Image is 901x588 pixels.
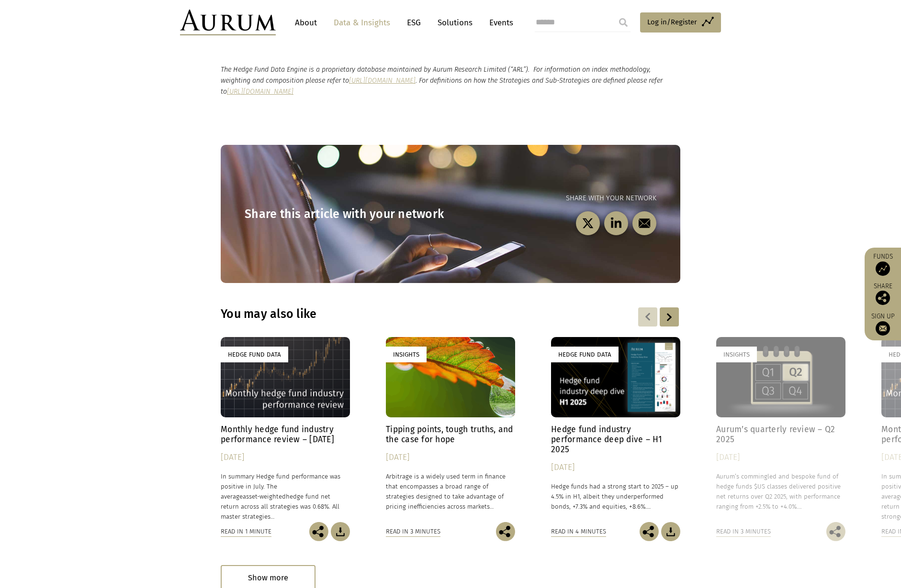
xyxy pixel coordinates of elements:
a: About [290,14,322,32]
p: Share with your network [450,193,656,204]
img: Download Article [661,522,680,541]
img: Share this post [876,291,890,305]
img: Share this post [640,522,659,541]
img: twitter-black.svg [582,218,594,229]
img: Access Funds [876,261,890,276]
div: [DATE] [716,451,845,464]
img: Share this post [496,522,515,541]
img: Sign up to our newsletter [876,321,890,336]
div: Read in 1 minute [221,526,271,537]
div: Insights [386,347,427,362]
img: Aurum [180,10,276,35]
p: In summary Hedge fund performance was positive in July. The average hedge fund net return across ... [221,471,350,522]
div: Read in 3 minutes [386,526,440,537]
div: [DATE] [386,451,515,464]
img: Share this post [826,522,845,541]
div: Read in 4 minutes [551,526,606,537]
a: Funds [869,252,896,276]
div: Insights [716,347,757,362]
h3: You may also like [221,307,557,321]
a: Hedge Fund Data Monthly hedge fund industry performance review – [DATE] [DATE] In summary Hedge f... [221,337,350,522]
a: Hedge Fund Data Hedge fund industry performance deep dive – H1 2025 [DATE] Hedge funds had a stro... [551,337,680,522]
h4: Hedge fund industry performance deep dive – H1 2025 [551,425,680,455]
input: Submit [614,13,633,32]
h4: Monthly hedge fund industry performance review – [DATE] [221,425,350,445]
a: [URL][DOMAIN_NAME] [349,76,416,85]
a: Solutions [433,14,477,32]
a: Insights Tipping points, tough truths, and the case for hope [DATE] Arbitrage is a widely used te... [386,337,515,522]
a: [URL][DOMAIN_NAME] [227,87,293,96]
p: Aurum’s commingled and bespoke fund of hedge funds $US classes delivered positive net returns ove... [716,471,845,512]
img: linkedin-black.svg [610,218,622,229]
div: Hedge Fund Data [221,347,288,362]
div: Read in 3 minutes [716,526,771,537]
h4: Tipping points, tough truths, and the case for hope [386,425,515,445]
h3: Share this article with your network [245,207,450,221]
span: Log in/Register [647,16,697,28]
div: [DATE] [551,461,680,474]
p: Arbitrage is a widely used term in finance that encompasses a broad range of strategies designed ... [386,471,515,512]
div: [DATE] [221,451,350,464]
span: asset-weighted [243,493,286,500]
a: ESG [402,14,426,32]
a: Events [484,14,513,32]
img: Share this post [309,522,328,541]
img: email-black.svg [639,218,651,229]
img: Download Article [331,522,350,541]
p: The Hedge Fund Data Engine is a proprietary database maintained by Aurum Research Limited (“ARL”)... [221,64,680,97]
a: Sign up [869,312,896,336]
p: Hedge funds had a strong start to 2025 – up 4.5% in H1, albeit they underperformed bonds, +7.3% a... [551,481,680,512]
h4: Aurum’s quarterly review – Q2 2025 [716,425,845,445]
div: Hedge Fund Data [551,347,619,362]
a: Data & Insights [329,14,395,32]
div: Share [869,283,896,305]
a: Log in/Register [640,12,721,33]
